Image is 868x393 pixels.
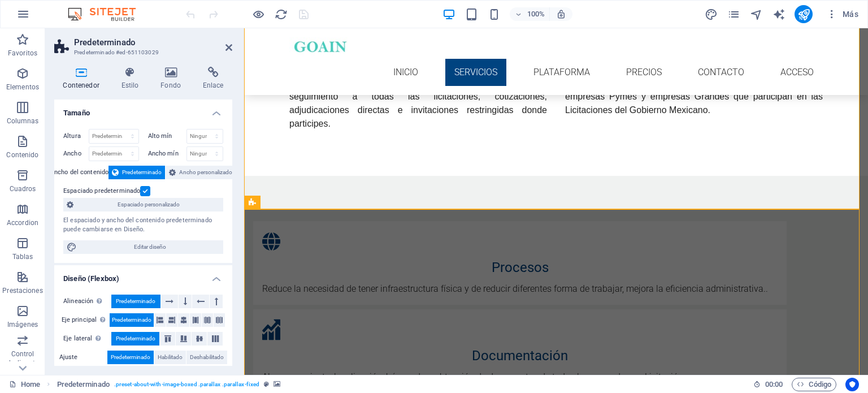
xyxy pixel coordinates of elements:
h6: Tiempo de la sesión [753,378,783,391]
span: : [773,380,775,388]
button: Habilitado [154,351,186,364]
button: Ancho personalizado [166,166,236,179]
span: Ancho personalizado [179,166,232,179]
span: Predeterminado [111,351,150,364]
span: Editar diseño [80,240,220,254]
h4: Enlace [194,67,232,90]
label: Eje lateral [63,332,111,346]
p: Favoritos [8,49,37,58]
label: Espaciado predeterminado [63,184,140,198]
button: reload [274,7,288,21]
h4: Contenedor [54,67,112,90]
h3: Predeterminado #ed-651103029 [74,47,210,58]
p: Accordion [7,218,38,227]
button: Predeterminado [111,332,159,346]
button: Código [792,378,836,391]
button: Predeterminado [111,295,160,308]
span: Predeterminado [116,332,155,346]
img: Editor Logo [65,7,150,21]
span: Predeterminado [122,166,162,179]
nav: breadcrumb [57,378,281,391]
span: . preset-about-with-image-boxed .parallax .parallax-fixed [114,378,259,391]
i: Este elemento es un preajuste personalizable [264,381,269,387]
label: Ancho mín [148,150,186,157]
label: Alineación [63,295,111,308]
div: El espaciado y ancho del contenido predeterminado puede cambiarse en Diseño. [63,216,223,235]
button: 100% [510,7,550,21]
i: Navegador [750,8,763,21]
p: Cuadros [10,184,36,193]
label: Eje principal [62,313,110,327]
label: Ajuste [59,351,107,364]
a: Haz clic para cancelar la selección y doble clic para abrir páginas [9,378,40,391]
label: Ancho del contenido [50,166,109,179]
i: Al redimensionar, ajustar el nivel de zoom automáticamente para ajustarse al dispositivo elegido. [556,9,566,19]
button: design [704,7,718,21]
button: text_generator [772,7,785,21]
button: Predeterminado [107,351,154,364]
p: Prestaciones [2,286,42,295]
span: Predeterminado [116,295,155,308]
h4: Diseño (Flexbox) [54,265,232,286]
label: Alto mín [148,133,186,139]
span: Más [826,8,858,20]
p: Imágenes [7,320,38,329]
button: Editar diseño [63,240,223,254]
span: 00 00 [765,378,783,391]
p: Contenido [6,150,38,159]
span: Predeterminado [112,313,151,327]
i: Páginas (Ctrl+Alt+S) [727,8,740,21]
button: navigator [749,7,763,21]
button: Más [822,5,863,23]
button: Predeterminado [108,166,165,179]
button: publish [795,5,813,23]
h2: Predeterminado [74,37,232,47]
button: Usercentrics [845,378,859,391]
i: Publicar [797,8,810,21]
button: pages [727,7,740,21]
span: Espaciado personalizado [77,198,220,211]
h4: Estilo [112,67,152,90]
button: Espaciado personalizado [63,198,223,211]
i: Volver a cargar página [275,8,288,21]
button: Deshabilitado [186,351,227,364]
button: Predeterminado [110,313,154,327]
label: Altura [63,133,89,139]
p: Tablas [12,252,33,261]
h6: 100% [527,7,545,21]
span: Deshabilitado [190,351,224,364]
p: Elementos [6,83,39,92]
i: AI Writer [772,8,785,21]
i: Diseño (Ctrl+Alt+Y) [705,8,718,21]
i: Este elemento contiene un fondo [274,381,280,387]
h4: Fondo [152,67,194,90]
button: Haz clic para salir del modo de previsualización y seguir editando [251,7,265,21]
p: Columnas [7,116,39,126]
span: Habilitado [158,351,183,364]
span: Código [797,378,831,391]
label: Ancho [63,150,89,157]
span: Haz clic para seleccionar y doble clic para editar [57,378,110,391]
h4: Tamaño [54,100,232,120]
